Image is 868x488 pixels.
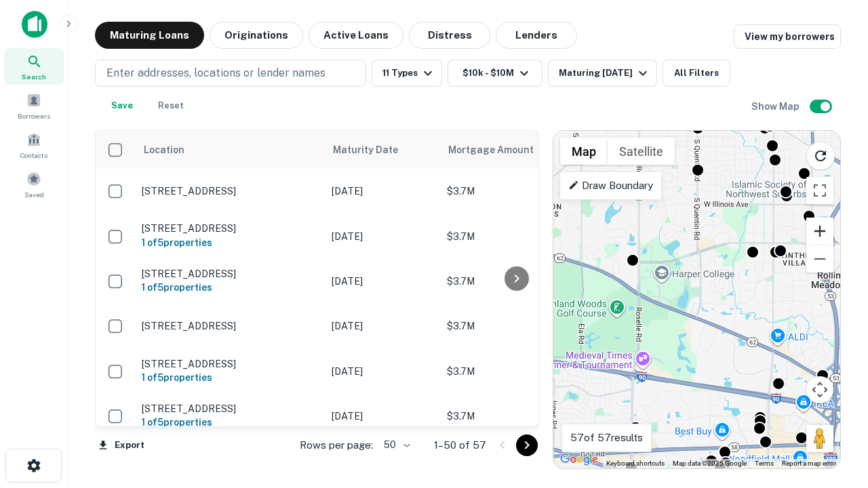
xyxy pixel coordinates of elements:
[22,71,46,82] span: Search
[806,218,833,245] button: Zoom in
[448,142,551,158] span: Mortgage Amount
[751,99,802,114] h6: Show Map
[806,177,833,204] button: Toggle fullscreen view
[434,437,486,453] p: 1–50 of 57
[447,409,583,424] p: $3.7M
[332,274,433,289] p: [DATE]
[782,460,836,467] a: Report a map error
[516,434,538,456] button: Go to next page
[142,235,318,250] h6: 1 of 5 properties
[332,409,433,424] p: [DATE]
[95,60,366,87] button: Enter addresses, locations or lender names
[663,60,730,87] button: All Filters
[20,150,47,161] span: Contacts
[4,48,64,85] a: Search
[142,358,318,370] p: [STREET_ADDRESS]
[806,425,833,452] button: Drag Pegman onto the map to open Street View
[333,142,416,158] span: Maturity Date
[447,184,583,199] p: $3.7M
[332,364,433,379] p: [DATE]
[734,24,841,49] a: View my borrowers
[800,336,868,401] iframe: Chat Widget
[4,87,64,124] a: Borrowers
[143,142,184,158] span: Location
[22,11,47,38] img: capitalize-icon.png
[106,65,325,81] p: Enter addresses, locations or lender names
[332,229,433,244] p: [DATE]
[673,460,747,467] span: Map data ©2025 Google
[559,65,651,81] div: Maturing [DATE]
[755,460,774,467] a: Terms (opens in new tab)
[568,178,653,194] p: Draw Boundary
[447,229,583,244] p: $3.7M
[142,185,318,197] p: [STREET_ADDRESS]
[142,415,318,430] h6: 1 of 5 properties
[372,60,442,87] button: 11 Types
[142,320,318,332] p: [STREET_ADDRESS]
[135,131,325,169] th: Location
[142,403,318,415] p: [STREET_ADDRESS]
[24,189,44,200] span: Saved
[557,451,601,468] img: Google
[95,22,204,49] button: Maturing Loans
[448,60,542,87] button: $10k - $10M
[806,142,835,170] button: Reload search area
[570,430,643,446] p: 57 of 57 results
[142,370,318,385] h6: 1 of 5 properties
[309,22,403,49] button: Active Loans
[496,22,577,49] button: Lenders
[409,22,490,49] button: Distress
[806,245,833,272] button: Zoom out
[447,319,583,333] p: $3.7M
[210,22,303,49] button: Originations
[142,280,318,295] h6: 1 of 5 properties
[548,60,657,87] button: Maturing [DATE]
[332,184,433,199] p: [DATE]
[300,437,373,453] p: Rows per page:
[608,138,675,165] button: Show satellite imagery
[4,166,64,203] a: Saved
[447,274,583,289] p: $3.7M
[440,131,589,169] th: Mortgage Amount
[557,451,601,468] a: Open this area in Google Maps (opens a new window)
[332,319,433,333] p: [DATE]
[18,110,50,121] span: Borrowers
[4,127,64,163] a: Contacts
[142,268,318,280] p: [STREET_ADDRESS]
[100,92,144,119] button: Save your search to get updates of matches that match your search criteria.
[560,138,608,165] button: Show street map
[325,131,440,169] th: Maturity Date
[95,435,148,455] button: Export
[553,131,840,468] div: 0 0
[378,435,412,455] div: 50
[142,222,318,235] p: [STREET_ADDRESS]
[149,92,193,119] button: Reset
[447,364,583,379] p: $3.7M
[606,459,665,468] button: Keyboard shortcuts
